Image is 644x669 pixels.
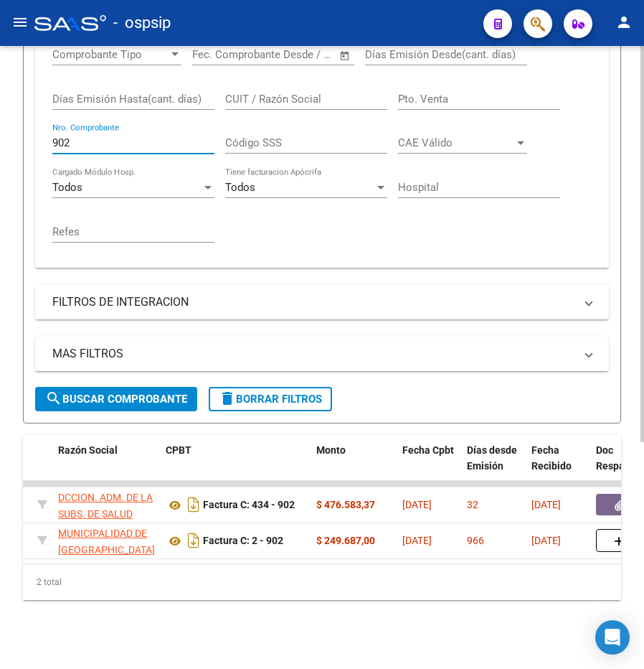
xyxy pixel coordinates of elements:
datatable-header-cell: Fecha Recibido [526,435,590,498]
span: Todos [52,181,82,194]
span: [DATE] [531,499,561,510]
i: Descargar documento [184,529,203,552]
span: [DATE] [402,535,432,546]
span: Fecha Recibido [531,444,572,472]
input: Fecha inicio [192,48,250,61]
span: MUNICIPALIDAD DE [GEOGRAPHIC_DATA] [58,528,155,556]
span: Días desde Emisión [467,444,517,472]
div: 33685075259 [58,525,154,556]
span: DCCION. ADM. DE LA SUBS. DE SALUD PCIA. DE NEUQUEN [58,492,153,536]
strong: Factura C: 2 - 902 [203,535,283,547]
span: Razón Social [58,444,118,456]
mat-panel-title: MAS FILTROS [52,346,574,362]
button: Open calendar [337,47,354,64]
datatable-header-cell: CPBT [160,435,311,498]
span: Todos [225,181,255,194]
span: - ospsip [113,7,171,39]
mat-icon: delete [219,390,236,407]
span: Comprobante Tipo [52,48,169,61]
strong: $ 249.687,00 [316,535,375,546]
strong: $ 476.583,37 [316,499,375,510]
button: Buscar Comprobante [35,387,197,411]
span: Fecha Cpbt [402,444,454,456]
span: Monto [316,444,346,456]
span: [DATE] [402,499,432,510]
div: 2 total [23,564,621,600]
span: CPBT [166,444,191,456]
span: Borrar Filtros [219,393,322,406]
i: Descargar documento [184,493,203,516]
datatable-header-cell: Fecha Cpbt [397,435,461,498]
input: Fecha fin [263,48,333,61]
mat-expansion-panel-header: MAS FILTROS [35,337,609,371]
span: [DATE] [531,535,561,546]
span: 966 [467,535,484,546]
span: 32 [467,499,478,510]
button: Borrar Filtros [209,387,332,411]
span: CAE Válido [398,136,514,149]
datatable-header-cell: Razón Social [52,435,160,498]
mat-icon: search [45,390,62,407]
mat-expansion-panel-header: FILTROS DE INTEGRACION [35,285,609,319]
div: 30707519378 [58,490,154,520]
mat-panel-title: FILTROS DE INTEGRACION [52,294,574,310]
strong: Factura C: 434 - 902 [203,500,295,511]
mat-icon: person [615,14,633,31]
datatable-header-cell: Días desde Emisión [461,435,526,498]
span: Buscar Comprobante [45,393,187,406]
div: Open Intercom Messenger [595,620,630,655]
mat-icon: menu [11,14,29,31]
datatable-header-cell: Monto [311,435,397,498]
